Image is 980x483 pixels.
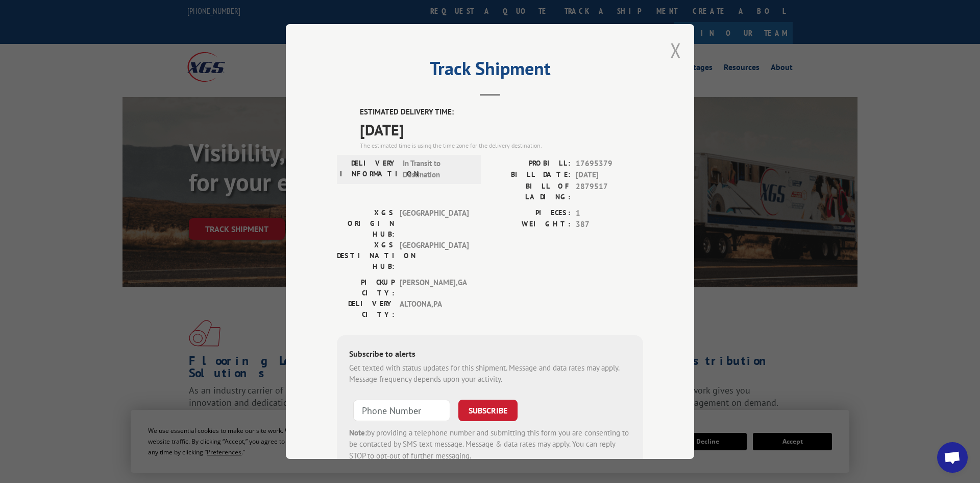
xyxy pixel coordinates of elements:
[400,277,469,298] span: [PERSON_NAME] , GA
[458,400,518,421] button: SUBSCRIBE
[400,298,469,320] span: ALTOONA , PA
[490,219,571,231] label: WEIGHT:
[576,181,643,202] span: 2879517
[349,428,367,438] strong: Note:
[337,240,395,272] label: XGS DESTINATION HUB:
[337,298,395,320] label: DELIVERY CITY:
[360,118,643,141] span: [DATE]
[349,348,631,362] div: Subscribe to alerts
[670,37,681,64] button: Close modal
[937,442,968,473] div: Open chat
[400,208,469,240] span: [GEOGRAPHIC_DATA]
[337,61,643,81] h2: Track Shipment
[349,362,631,385] div: Get texted with status updates for this shipment. Message and data rates may apply. Message frequ...
[576,158,643,170] span: 17695379
[337,277,395,298] label: PICKUP CITY:
[360,106,643,118] label: ESTIMATED DELIVERY TIME:
[337,208,395,240] label: XGS ORIGIN HUB:
[403,158,472,181] span: In Transit to Destination
[576,208,643,219] span: 1
[576,219,643,231] span: 387
[340,158,398,181] label: DELIVERY INFORMATION:
[490,181,571,202] label: BILL OF LADING:
[360,141,643,150] div: The estimated time is using the time zone for the delivery destination.
[576,169,643,181] span: [DATE]
[490,208,571,219] label: PIECES:
[349,427,631,462] div: by providing a telephone number and submitting this form you are consenting to be contacted by SM...
[490,158,571,170] label: PROBILL:
[400,240,469,272] span: [GEOGRAPHIC_DATA]
[353,400,450,421] input: Phone Number
[490,169,571,181] label: BILL DATE:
